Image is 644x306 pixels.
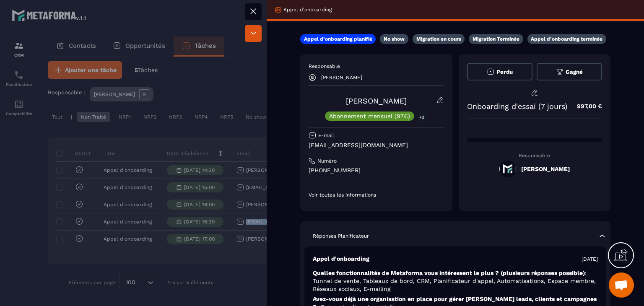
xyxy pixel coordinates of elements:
[566,69,583,75] span: Gagné
[582,256,598,262] p: [DATE]
[416,113,427,122] p: +3
[309,63,444,70] p: Responsable
[318,132,334,139] p: E-mail
[317,158,337,164] p: Numéro
[384,36,405,42] p: No show
[309,141,444,149] p: [EMAIL_ADDRESS][DOMAIN_NAME]
[346,96,407,105] a: [PERSON_NAME]
[467,102,567,111] p: Onboarding d'essai (7 jours)
[309,166,444,174] p: [PHONE_NUMBER]
[313,255,369,263] p: Appel d'onboarding
[313,233,369,239] p: Réponses Planificateur
[467,153,602,158] p: Responsable
[521,166,570,172] h5: [PERSON_NAME]
[416,36,461,42] p: Migration en cours
[329,113,410,119] p: Abonnement mensuel (97€)
[313,270,596,292] span: : Tunnel de vente, Tableaux de bord, CRM, Planificateur d'appel, Automatisations, Espace membre, ...
[309,192,444,198] p: Voir toutes les informations
[304,36,372,42] p: Appel d’onboarding planifié
[321,75,362,80] p: [PERSON_NAME]
[467,63,532,80] button: Perdu
[496,69,513,75] span: Perdu
[569,98,602,114] p: 997,00 €
[313,269,598,293] p: Quelles fonctionnalités de Metaforma vous intéressent le plus ? (plusieurs réponses possible)
[537,63,602,80] button: Gagné
[531,36,602,42] p: Appel d’onboarding terminée
[609,272,634,298] div: Ouvrir le chat
[473,36,519,42] p: Migration Terminée
[283,6,332,13] p: Appel d'onboarding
